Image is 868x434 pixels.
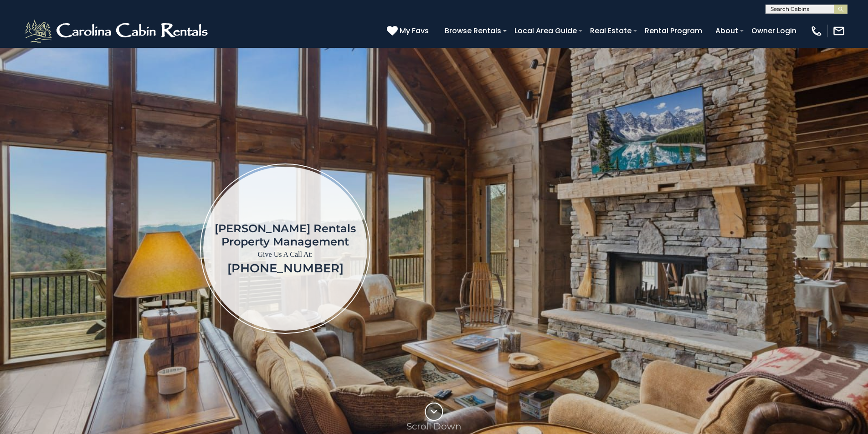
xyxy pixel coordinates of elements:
a: About [711,23,743,39]
img: mail-regular-white.png [832,25,845,37]
a: Owner Login [747,23,801,39]
img: phone-regular-white.png [810,25,823,37]
h1: [PERSON_NAME] Rentals Property Management [215,222,356,248]
iframe: New Contact Form [517,75,815,423]
p: Give Us A Call At: [215,248,356,261]
a: Browse Rentals [440,23,506,39]
a: [PHONE_NUMBER] [227,261,344,276]
a: Real Estate [586,23,636,39]
p: Scroll Down [406,421,462,432]
span: My Favs [400,25,429,36]
a: My Favs [387,25,431,37]
a: Local Area Guide [510,23,581,39]
img: White-1-2.png [23,17,212,45]
a: Rental Program [640,23,707,39]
